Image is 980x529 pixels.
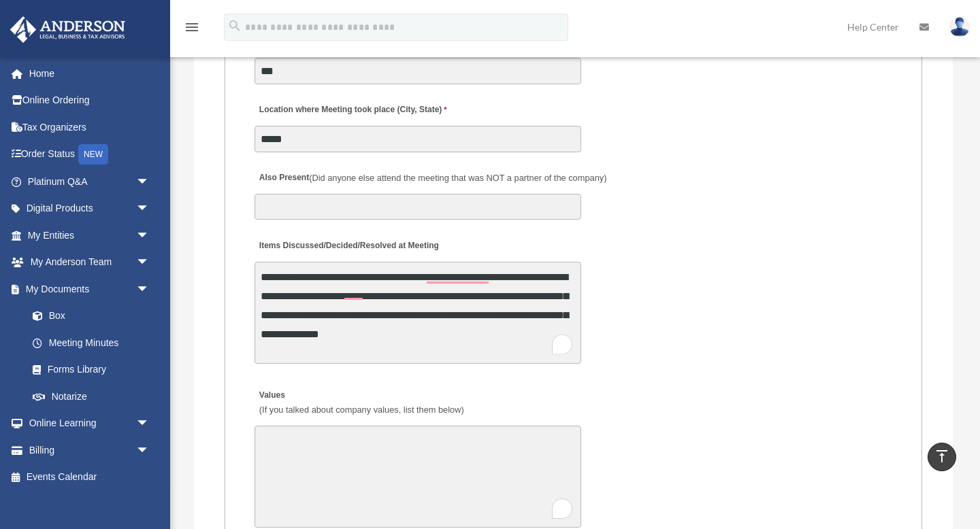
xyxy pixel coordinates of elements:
[136,222,163,250] span: arrow_drop_down
[10,249,170,276] a: My Anderson Teamarrow_drop_down
[255,101,451,120] label: Location where Meeting took place (City, State)
[19,303,170,330] a: Box
[10,168,170,195] a: Platinum Q&Aarrow_drop_down
[255,387,468,420] label: Values
[6,16,129,43] img: Anderson Advisors Platinum Portal
[10,222,170,249] a: My Entitiesarrow_drop_down
[255,426,581,528] textarea: To enrich screen reader interactions, please activate Accessibility in Grammarly extension settings
[309,173,606,183] span: (Did anyone else attend the meeting that was NOT a partner of the company)
[10,87,170,114] a: Online Ordering
[10,410,170,437] a: Online Learningarrow_drop_down
[10,195,170,222] a: Digital Productsarrow_drop_down
[10,141,170,169] a: Order StatusNEW
[19,383,170,410] a: Notarize
[255,169,610,188] label: Also Present
[259,405,464,415] span: (If you talked about company values, list them below)
[949,17,970,37] img: User Pic
[10,437,170,464] a: Billingarrow_drop_down
[136,437,163,464] span: arrow_drop_down
[19,356,170,383] a: Forms Library
[136,275,163,303] span: arrow_drop_down
[934,448,950,464] i: vertical_align_top
[184,19,200,35] i: menu
[184,24,200,35] a: menu
[255,262,581,364] textarea: To enrich screen reader interactions, please activate Accessibility in Grammarly extension settings
[136,410,163,438] span: arrow_drop_down
[227,18,242,33] i: search
[928,443,956,471] a: vertical_align_top
[10,60,170,87] a: Home
[78,144,108,165] div: NEW
[136,195,163,223] span: arrow_drop_down
[10,464,170,491] a: Events Calendar
[19,329,163,356] a: Meeting Minutes
[10,114,170,141] a: Tax Organizers
[136,249,163,277] span: arrow_drop_down
[10,275,170,303] a: My Documentsarrow_drop_down
[136,168,163,196] span: arrow_drop_down
[255,237,442,255] label: Items Discussed/Decided/Resolved at Meeting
